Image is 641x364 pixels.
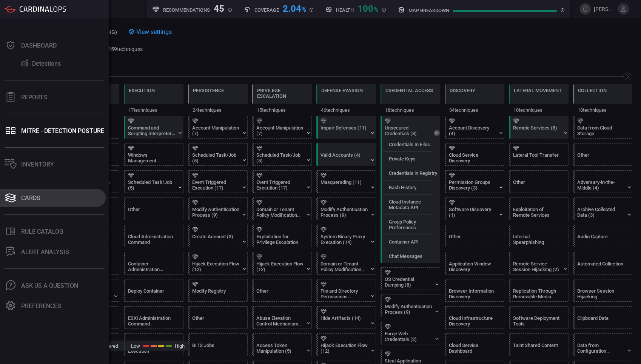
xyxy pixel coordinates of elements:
[513,261,560,272] div: Remote Service Session Hijacking (2)
[385,304,432,315] div: Modify Authentication Process (9)
[509,306,569,329] div: T1072: Software Deployment Tools (Not covered)
[449,179,496,191] div: Permission Groups Discovery (3)
[128,288,175,299] div: Deploy Container
[60,116,119,139] div: Other (Not covered)
[192,125,239,136] div: Account Manipulation (7)
[124,306,183,329] div: T1675: ESXi Administration Command (Not covered)
[316,333,376,356] div: T1574: Hijack Execution Flow
[32,60,61,67] div: Detections
[382,216,442,234] div: T1552.006: Group Policy Preferences (Not covered)
[449,234,496,245] div: Other
[445,333,504,356] div: T1538: Cloud Service Dashboard (Not covered)
[577,315,624,327] div: Clipboard Data
[382,236,442,248] div: T1552.007: Container API (Not covered)
[573,143,633,166] div: Other (Not covered)
[131,343,140,349] span: Low
[188,116,248,139] div: T1098: Account Manipulation
[320,152,368,163] div: Valid Accounts (4)
[214,3,224,12] div: 45
[382,181,442,194] div: T1552.003: Bash History (Not covered)
[192,288,239,299] div: Modify Registry
[445,197,504,220] div: T1518: Software Discovery
[320,179,368,191] div: Masquerading (11)
[60,279,119,302] div: T1566: Phishing (Not covered)
[129,88,155,93] div: Execution
[389,185,416,190] label: Bash History
[320,125,368,136] div: Impair Defenses (11)
[449,315,496,327] div: Cloud Infrastructure Discovery
[193,88,224,93] div: Persistence
[381,104,440,116] div: 18 techniques
[124,116,183,139] div: T1059: Command and Scripting Interpreter
[321,88,363,93] div: Defense Evasion
[445,170,504,193] div: T1069: Permission Groups Discovery
[445,104,504,116] div: 34 techniques
[316,104,376,116] div: 46 techniques
[316,197,376,220] div: T1556: Modify Authentication Process
[389,253,422,259] label: Chat Messages
[449,288,496,299] div: Browser Information Discovery
[316,170,376,193] div: T1036: Masquerading
[445,252,504,275] div: T1010: Application Window Discovery (Not covered)
[256,207,304,218] div: Domain or Tenant Policy Modification (2)
[381,267,440,290] div: T1003: OS Credential Dumping
[256,342,304,354] div: Access Token Manipulation (5)
[509,252,569,275] div: T1563: Remote Service Session Hijacking (Not covered)
[21,194,40,202] div: Cards
[578,88,607,93] div: Collection
[283,3,306,12] div: 2.04
[252,333,312,356] div: T1134: Access Token Manipulation (Not covered)
[188,84,248,116] div: TA0003: Persistence
[188,333,248,356] div: T1197: BITS Jobs (Not covered)
[124,252,183,275] div: T1609: Container Administration Command (Not covered)
[445,306,504,329] div: T1580: Cloud Infrastructure Discovery (Not covered)
[573,116,633,139] div: T1530: Data from Cloud Storage
[316,116,376,139] div: T1562: Impair Defenses
[573,170,633,193] div: T1557: Adversary-in-the-Middle (Not covered)
[389,142,430,147] label: Credentials In Files
[316,279,376,302] div: T1222: File and Directory Permissions Modification
[21,42,57,49] div: Dashboard
[509,197,569,220] div: T1210: Exploitation of Remote Services (Not covered)
[192,342,239,354] div: BITS Jobs
[129,27,172,36] div: View settings
[573,306,633,329] div: T1115: Clipboard Data (Not covered)
[192,152,239,163] div: Scheduled Task/Job (5)
[389,239,419,245] label: Container API
[449,342,496,354] div: Cloud Service Dashboard
[381,295,440,317] div: T1556: Modify Authentication Process
[188,170,248,193] div: T1546: Event Triggered Execution
[257,88,307,99] div: Privilege Escalation
[449,207,496,218] div: Software Discovery (1)
[577,125,624,136] div: Data from Cloud Storage
[381,84,440,116] div: TA0006: Credential Access
[449,125,496,136] div: Account Discovery (4)
[573,279,633,302] div: T1185: Browser Session Hijacking (Not covered)
[336,7,354,13] h5: Health
[389,219,442,230] label: Group Policy Preferences
[316,84,376,116] div: TA0005: Defense Evasion
[192,234,239,245] div: Create Account (3)
[256,288,304,299] div: Other
[385,331,432,342] div: Forge Web Credentials (2)
[316,306,376,329] div: T1564: Hide Artifacts
[509,170,569,193] div: Other (Not covered)
[373,5,378,13] span: %
[577,261,624,272] div: Automated Collection
[357,3,378,12] div: 100
[192,207,239,218] div: Modify Authentication Process (9)
[252,116,312,139] div: T1098: Account Manipulation
[577,179,624,191] div: Adversary-in-the-Middle (4)
[60,252,119,275] div: T1200: Hardware Additions (Not covered)
[577,207,624,218] div: Archive Collected Data (3)
[316,252,376,275] div: T1484: Domain or Tenant Policy Modification
[514,88,562,93] div: Lateral Movement
[382,167,442,179] div: T1552.002: Credentials in Registry (Not covered)
[445,279,504,302] div: T1217: Browser Information Discovery (Not covered)
[577,152,624,163] div: Other
[509,333,569,356] div: T1080: Taint Shared Content (Not covered)
[320,288,368,299] div: File and Directory Permissions Modification (2)
[124,225,183,247] div: T1651: Cloud Administration Command (Not covered)
[60,143,119,166] div: T1659: Content Injection (Not covered)
[124,143,183,166] div: T1047: Windows Management Instrumentation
